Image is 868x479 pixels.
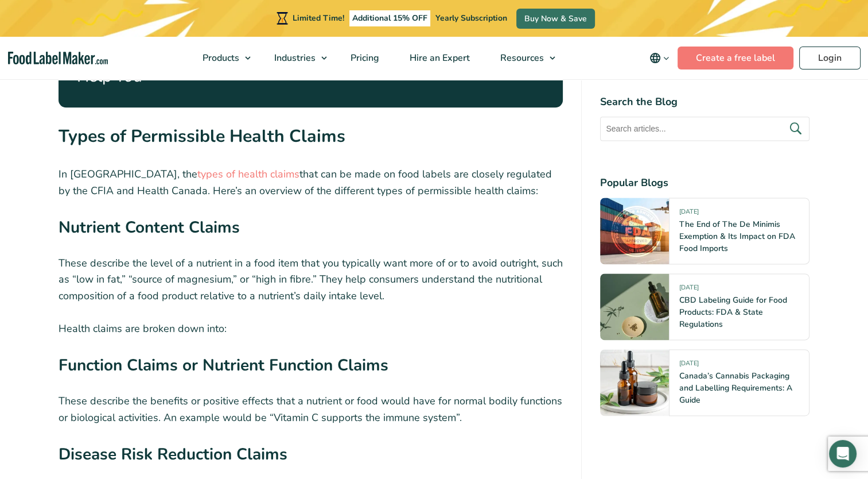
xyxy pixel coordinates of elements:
[497,52,545,64] span: Resources
[59,320,563,337] p: Health claims are broken down into:
[349,10,430,26] span: Additional 15% OFF
[679,295,787,330] a: CBD Labeling Guide for Food Products: FDA & State Regulations
[59,443,287,465] strong: Disease Risk Reduction Claims
[679,219,795,254] a: The End of The De Minimis Exemption & Its Impact on FDA Food Imports
[271,52,317,64] span: Industries
[485,37,561,79] a: Resources
[59,393,563,426] p: These describe the benefits or positive effects that a nutrient or food would have for normal bod...
[336,37,392,79] a: Pricing
[59,255,563,304] p: These describe the level of a nutrient in a food item that you typically want more of or to avoid...
[678,47,793,69] a: Create a free label
[293,13,344,24] span: Limited Time!
[197,167,299,181] a: types of health claims
[259,37,333,79] a: Industries
[516,9,595,29] a: Buy Now & Save
[829,440,857,468] div: Open Intercom Messenger
[59,124,345,148] strong: Types of Permissible Health Claims
[199,52,240,64] span: Products
[600,117,809,141] input: Search articles...
[799,47,861,69] a: Login
[679,359,698,372] span: [DATE]
[59,166,563,199] p: In [GEOGRAPHIC_DATA], the that can be made on food labels are closely regulated by the CFIA and H...
[347,52,380,64] span: Pricing
[679,283,698,296] span: [DATE]
[679,207,698,221] span: [DATE]
[679,370,792,405] a: Canada’s Cannabis Packaging and Labelling Requirements: A Guide
[188,37,256,79] a: Products
[435,13,507,24] span: Yearly Subscription
[600,175,809,191] h4: Popular Blogs
[395,37,482,79] a: Hire an Expert
[59,217,240,238] strong: Nutrient Content Claims
[406,52,471,64] span: Hire an Expert
[600,94,809,110] h4: Search the Blog
[59,354,388,376] strong: Function Claims or Nutrient Function Claims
